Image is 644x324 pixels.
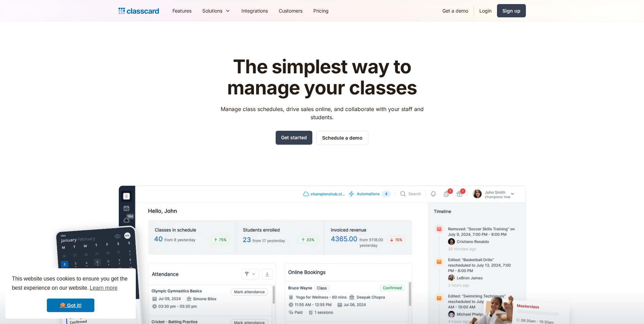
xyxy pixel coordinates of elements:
span: This website uses cookies to ensure you get the best experience on our website. [12,275,129,293]
a: Schedule a demo [316,131,368,145]
a: Pricing [308,3,334,18]
a: Login [474,3,497,18]
a: learn more about cookies [89,283,118,293]
a: Features [167,3,197,18]
a: Customers [273,3,308,18]
div: Solutions [197,3,236,18]
a: Get a demo [437,3,474,18]
a: Sign up [497,4,526,17]
p: Manage class schedules, drive sales online, and collaborate with your staff and students. [214,105,430,121]
div: cookieconsent [5,268,136,319]
a: dismiss cookie message [47,299,94,312]
h1: The simplest way to manage your classes [214,56,430,98]
a: Integrations [236,3,273,18]
div: Sign up [502,7,520,14]
div: Solutions [202,7,222,14]
a: Get started [276,131,312,145]
a: home [118,6,159,16]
